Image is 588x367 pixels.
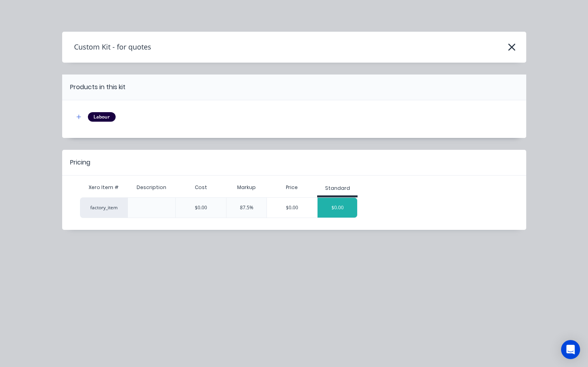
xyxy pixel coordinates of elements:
h4: Custom Kit - for quotes [62,40,151,55]
div: Labour [88,112,116,122]
div: Products in this kit [70,82,126,92]
div: Description [130,178,173,197]
div: $0.00 [267,198,317,218]
div: 87.5% [226,197,266,218]
div: $0.00 [318,198,357,218]
div: Standard [325,185,350,192]
div: Markup [226,180,266,195]
div: Open Intercom Messenger [561,340,580,359]
div: Xero Item # [80,180,127,195]
div: Price [266,180,317,195]
div: factory_item [80,197,127,218]
div: Cost [175,180,226,195]
div: Pricing [70,158,90,167]
div: $0.00 [175,197,226,218]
